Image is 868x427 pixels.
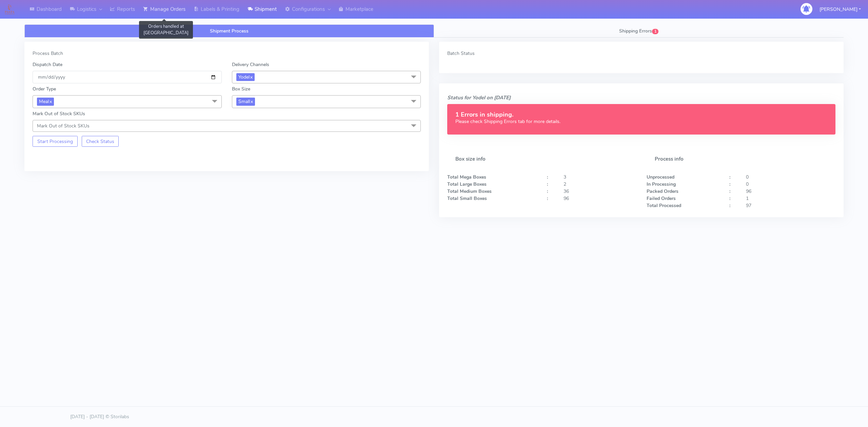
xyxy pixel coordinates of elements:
[558,188,642,195] div: 36
[547,195,548,202] strong: :
[232,85,250,93] label: Box Size
[33,110,85,117] label: Mark Out of Stock SKUs
[741,188,841,195] div: 96
[741,181,841,188] div: 0
[729,174,730,180] strong: :
[729,188,730,195] strong: :
[447,50,835,57] div: Batch Status
[37,123,90,129] span: Mark Out of Stock SKUs
[250,98,253,105] a: x
[729,181,730,187] strong: :
[729,202,730,209] strong: :
[24,24,844,38] ul: Tabs
[447,174,486,180] strong: Total Mega Boxes
[33,136,78,147] button: Start Processing
[447,181,487,187] strong: Total Large Boxes
[236,98,255,105] span: Small
[741,195,841,202] div: 1
[729,195,730,202] strong: :
[558,181,642,188] div: 2
[455,111,827,118] h4: 1 Errors in shipping.
[210,28,249,34] span: Shipment Process
[647,174,674,180] strong: Unprocessed
[814,2,866,16] button: [PERSON_NAME]
[647,181,676,187] strong: In Processing
[547,188,548,195] strong: :
[558,195,642,202] div: 96
[49,98,52,105] a: x
[37,98,54,105] span: Meal
[647,195,676,202] strong: Failed Orders
[741,174,841,181] div: 0
[82,136,119,147] button: Check Status
[33,50,421,57] div: Process Batch
[652,29,658,34] span: 1
[447,188,492,195] strong: Total Medium Boxes
[33,61,62,68] label: Dispatch Date
[447,195,487,202] strong: Total Small Boxes
[547,174,548,180] strong: :
[447,94,511,101] i: Status for Yodel on [DATE]
[741,202,841,209] div: 97
[33,85,56,93] label: Order Type
[619,28,652,34] span: Shipping Errors
[647,148,836,170] h5: Process info
[447,148,636,170] h5: Box size info
[547,181,548,187] strong: :
[232,61,269,68] label: Delivery Channels
[455,118,827,125] p: Please check Shipping Errors tab for more details.
[250,73,253,80] a: x
[236,73,255,81] span: Yodel
[647,188,678,195] strong: Packed Orders
[647,202,681,209] strong: Total Processed
[558,174,642,181] div: 3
